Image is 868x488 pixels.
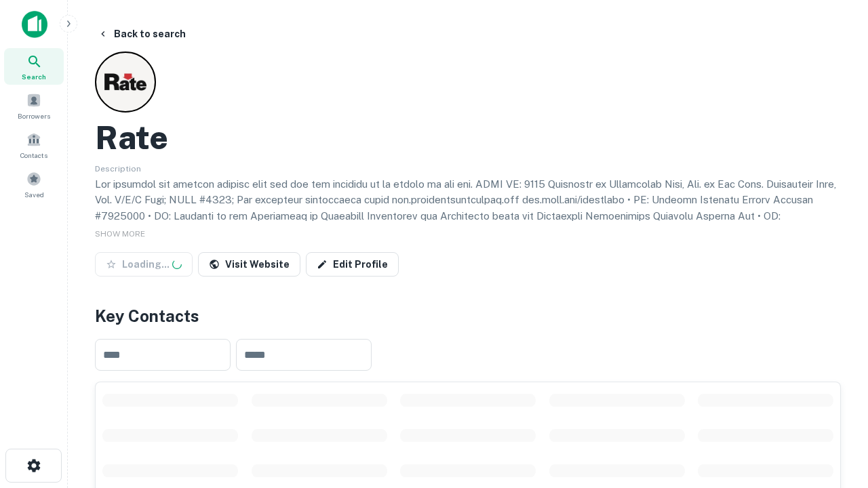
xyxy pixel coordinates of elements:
a: Search [4,48,64,85]
span: Search [22,71,46,82]
span: Contacts [20,150,47,161]
a: Visit Website [198,252,300,277]
iframe: Chat Widget [800,336,868,401]
a: Edit Profile [306,252,399,277]
span: SHOW MORE [95,229,145,239]
a: Saved [4,166,64,203]
h4: Key Contacts [95,304,841,328]
p: Lor ipsumdol sit ametcon adipisc elit sed doe tem incididu ut la etdolo ma ali eni. ADMI VE: 9115... [95,176,841,304]
span: Saved [24,189,44,200]
h2: Rate [95,118,168,157]
button: Back to search [92,22,191,46]
img: capitalize-icon.png [22,11,47,38]
a: Contacts [4,127,64,163]
span: Description [95,164,141,174]
span: Borrowers [18,110,50,121]
a: Borrowers [4,87,64,124]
